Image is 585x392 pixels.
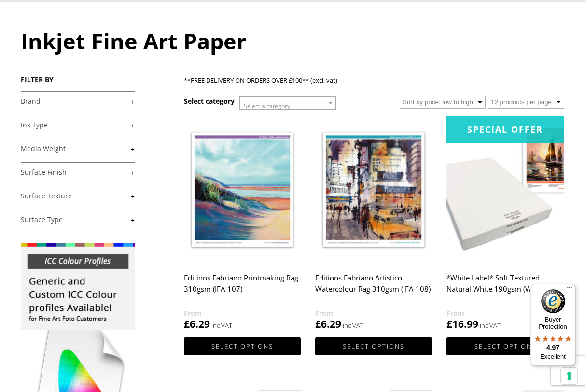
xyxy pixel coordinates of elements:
[315,337,432,355] a: Select options for “Editions Fabriano Artistico Watercolour Rag 310gsm (IFA-108)”
[315,269,432,308] h2: Editions Fabriano Artistico Watercolour Rag 310gsm (IFA-108)
[244,102,290,110] span: Select a category
[184,116,301,263] img: Editions Fabriano Printmaking Rag 310gsm (IFA-107)
[21,162,135,182] h4: Surface Finish
[530,284,575,366] button: Trusted Shops TrustmarkBuyer Protection4.97Excellent
[530,353,575,361] p: Excellent
[21,186,135,205] h4: Surface Texture
[21,115,135,134] h4: Ink Type
[184,269,301,308] h2: Editions Fabriano Printmaking Rag 310gsm (IFA-107)
[184,337,301,355] a: Select options for “Editions Fabriano Printmaking Rag 310gsm (IFA-107)”
[530,316,575,330] p: Buyer Protection
[184,116,301,331] a: Editions Fabriano Printmaking Rag 310gsm (IFA-107) £6.29
[21,97,135,106] a: +
[21,26,564,56] h1: Inkjet Fine Art Paper
[446,116,563,331] a: Special Offer*White Label* Soft Textured Natural White 190gsm (WFA-006) £16.99
[21,210,135,229] h4: Surface Type
[315,317,321,331] span: £
[184,97,235,106] h3: Select category
[184,317,190,331] span: £
[561,368,577,384] button: Your consent preferences for tracking technologies
[446,317,478,331] bdi: 16.99
[21,121,135,130] a: +
[446,116,563,263] img: *White Label* Soft Textured Natural White 190gsm (WFA-006)
[446,317,452,331] span: £
[315,317,341,331] bdi: 6.29
[184,317,210,331] bdi: 6.29
[21,139,135,158] h4: Media Weight
[541,289,565,313] img: Trusted Shops Trustmark
[315,116,432,263] img: Editions Fabriano Artistico Watercolour Rag 310gsm (IFA-108)
[21,168,135,177] a: +
[446,116,563,143] div: Special Offer
[184,75,564,86] p: **FREE DELIVERY ON ORDERS OVER £100** (excl. vat)
[21,192,135,201] a: +
[446,337,563,355] a: Select options for “*White Label* Soft Textured Natural White 190gsm (WFA-006)”
[564,284,575,295] button: Menu
[315,116,432,331] a: Editions Fabriano Artistico Watercolour Rag 310gsm (IFA-108) £6.29
[400,96,486,109] select: Shop order
[21,91,135,111] h4: Brand
[446,269,563,308] h2: *White Label* Soft Textured Natural White 190gsm (WFA-006)
[21,75,135,84] h3: FILTER BY
[21,144,135,154] a: +
[546,344,559,351] span: 4.97
[21,215,135,224] a: +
